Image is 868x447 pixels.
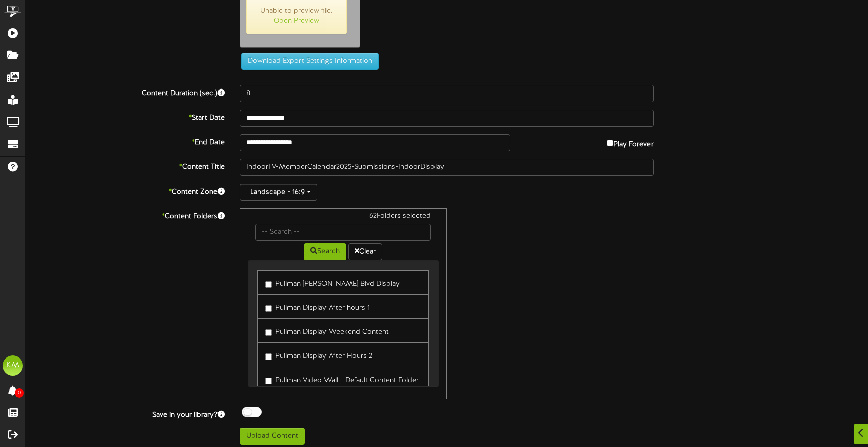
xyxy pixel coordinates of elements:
[607,134,654,150] label: Play Forever
[607,140,613,146] input: Play Forever
[265,324,389,337] label: Pullman Display Weekend Content
[18,184,232,197] label: Content Zone
[265,353,272,360] input: Pullman Display After Hours 2
[304,243,346,260] button: Search
[274,17,319,25] a: Open Preview
[265,348,372,362] label: Pullman Display After Hours 2
[18,110,232,123] label: Start Date
[265,372,419,386] label: Pullman Video Wall - Default Content Folder
[18,407,232,420] label: Save in your library?
[265,276,400,289] label: Pullman [PERSON_NAME] Blvd Display
[241,53,379,70] button: Download Export Settings Information
[18,159,232,172] label: Content Title
[265,329,272,336] input: Pullman Display Weekend Content
[240,184,317,201] button: Landscape - 16:9
[265,300,370,313] label: Pullman Display After hours 1
[265,281,272,288] input: Pullman [PERSON_NAME] Blvd Display
[240,159,654,176] input: Title of this Content
[265,378,272,384] input: Pullman Video Wall - Default Content Folder
[18,85,232,99] label: Content Duration (sec.)
[265,305,272,312] input: Pullman Display After hours 1
[18,208,232,222] label: Content Folders
[3,355,23,376] div: KM
[348,243,382,260] button: Clear
[248,211,439,224] div: 62 Folders selected
[255,224,431,241] input: -- Search --
[240,428,305,445] button: Upload Content
[236,57,379,65] a: Download Export Settings Information
[15,388,24,398] span: 0
[18,134,232,148] label: End Date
